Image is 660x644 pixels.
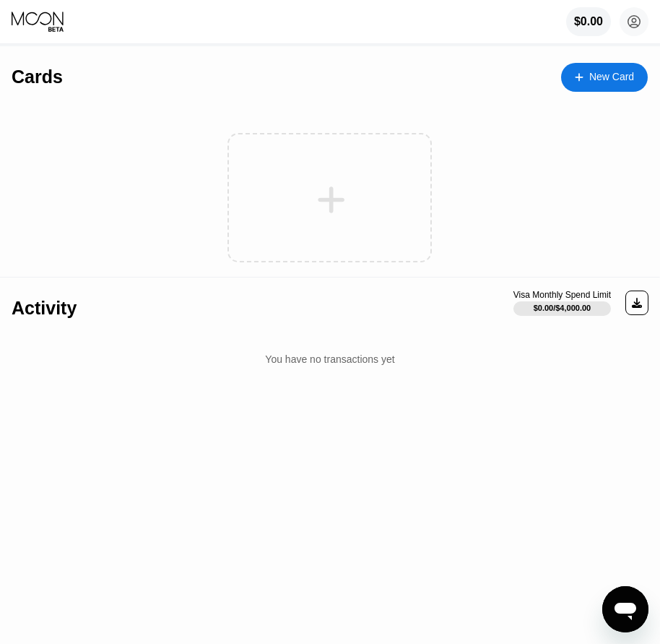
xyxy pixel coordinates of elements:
[513,290,611,300] div: Visa Monthly Spend Limit
[534,304,591,312] div: $0.00 / $4,000.00
[12,66,63,87] div: Cards
[589,71,634,83] div: New Card
[602,586,648,632] iframe: Button to launch messaging window
[12,298,77,319] div: Activity
[12,339,648,379] div: You have no transactions yet
[574,15,603,28] div: $0.00
[561,63,648,92] div: New Card
[513,290,611,316] div: Visa Monthly Spend Limit$0.00/$4,000.00
[566,7,611,36] div: $0.00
